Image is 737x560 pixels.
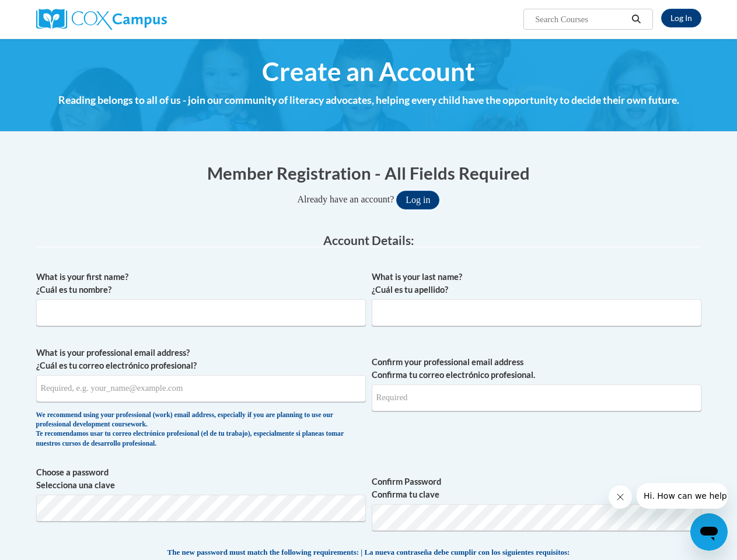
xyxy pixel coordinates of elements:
[372,384,701,411] input: Required
[396,191,439,209] button: Log in
[36,9,167,30] img: Cox Campus
[36,375,366,402] input: Metadata input
[36,271,366,296] label: What is your first name? ¿Cuál es tu nombre?
[7,8,95,17] span: Hi. How can we help?
[534,12,627,26] input: Search Courses
[36,93,701,108] h4: Reading belongs to all of us - join our community of literacy advocates, helping every child have...
[167,547,570,558] span: The new password must match the following requirements: | La nueva contraseña debe cumplir con lo...
[36,466,366,492] label: Choose a password Selecciona una clave
[36,161,701,185] h1: Member Registration - All Fields Required
[372,356,701,381] label: Confirm your professional email address Confirma tu correo electrónico profesional.
[609,485,632,509] iframe: Close message
[262,56,475,87] span: Create an Account
[36,299,366,326] input: Metadata input
[298,194,394,204] span: Already have an account?
[372,271,701,296] label: What is your last name? ¿Cuál es tu apellido?
[372,299,701,326] input: Metadata input
[36,411,366,449] div: We recommend using your professional (work) email address, especially if you are planning to use ...
[372,475,701,501] label: Confirm Password Confirma tu clave
[627,12,645,26] button: Search
[36,346,366,372] label: What is your professional email address? ¿Cuál es tu correo electrónico profesional?
[323,233,414,247] span: Account Details:
[637,483,728,509] iframe: Message from company
[661,9,701,27] a: Log In
[690,513,728,551] iframe: Button to launch messaging window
